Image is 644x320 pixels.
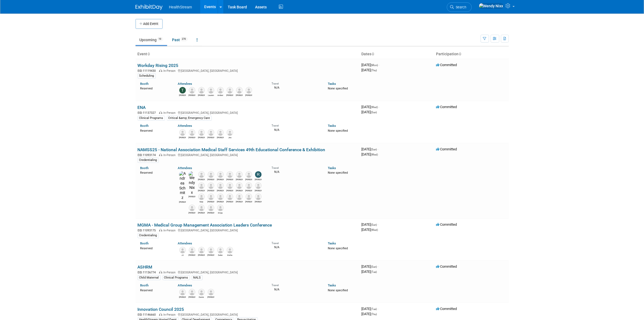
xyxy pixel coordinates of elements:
div: [GEOGRAPHIC_DATA], [GEOGRAPHIC_DATA] [138,110,357,115]
div: N/A [272,245,320,249]
img: Amber Walker [217,87,224,93]
a: Booth [140,82,149,86]
img: In-Person Event [159,229,162,231]
span: [DATE] [362,228,378,232]
img: Kimberly Pantoja [208,129,214,136]
span: Committed [436,222,457,227]
div: Daniela Miranda [198,136,205,139]
div: Kelly Kaechele [226,189,233,192]
a: Booth [140,241,149,245]
img: JJ Harnke [179,247,186,253]
div: Tanesha Riley [207,295,214,299]
span: 270 [180,37,188,41]
span: [DATE] [362,152,378,156]
div: Rachel Fridja [189,136,195,139]
a: Innovation Council 2025 [138,307,184,312]
div: Brandi Zevenbergen [245,189,252,192]
div: Jen Grijalva [217,200,224,203]
img: Katy Young [198,193,205,200]
span: EID: 11137327 [138,111,158,114]
img: Joe Deedy [236,171,243,178]
div: Danie Buhlinger [198,295,205,299]
div: [GEOGRAPHIC_DATA], [GEOGRAPHIC_DATA] [138,312,357,317]
div: Bryan Robbins [198,178,205,181]
div: Meghan Kurtz [255,200,262,203]
img: Tawna Knight [198,205,205,211]
span: None specified [328,289,348,292]
span: [DATE] [362,312,377,316]
span: In-Person [164,229,177,232]
th: Dates [359,50,434,59]
img: Tiffany Tuetken [179,87,186,93]
div: Divya Shroff [217,211,224,214]
span: Committed [436,264,457,269]
span: EID: 11119430 [138,69,158,72]
a: Tasks [328,82,336,86]
img: Rachel Fridja [189,129,195,136]
img: Ty Meredith [208,247,214,253]
div: Aaron Faber [217,189,224,192]
div: Travel [272,240,320,245]
img: In-Person Event [159,153,162,156]
img: Andrea Schmitz [179,171,186,200]
a: ASHRM [138,264,153,270]
div: Amy White [245,93,252,97]
div: Gabe Glimps [217,253,224,257]
span: EID: 11093174 [138,154,158,157]
img: Kameron Staten [217,129,224,136]
img: Diana Hickey [189,289,195,295]
div: Travel [272,282,320,287]
span: None specified [328,87,348,90]
span: (Wed) [371,106,378,109]
span: (Sun) [371,223,377,226]
div: Reserved [140,170,170,175]
div: Reserved [140,128,170,133]
div: Amber Walker [217,93,224,97]
img: Lauren Stirling [208,87,214,93]
div: Critical &amp; Emergency Care [167,116,212,121]
button: Add Event [136,19,163,29]
img: Logan Blackfan [179,129,186,136]
span: In-Person [164,153,177,157]
img: Divya Shroff [217,205,224,211]
img: Tom Heitz [189,205,195,211]
img: Amy White [246,87,252,93]
span: Committed [436,105,457,109]
div: Angela Beardsley [245,200,252,203]
div: Lauren Stirling [207,93,214,97]
div: Rochelle Celik [255,178,262,181]
div: N/A [272,287,320,292]
img: In-Person Event [159,313,162,316]
img: Danie Buhlinger [198,289,205,295]
div: Travel [272,80,320,85]
span: Committed [436,307,457,311]
span: EID: 11093175 [138,229,158,232]
img: Kevin O'Hara [198,87,205,93]
th: Event [136,50,359,59]
a: Workday Rising 2025 [138,63,179,68]
div: Diana Hickey [189,295,195,299]
span: - [378,222,379,227]
img: Sadie Welch [208,182,214,189]
div: Kimberly Pantoja [207,136,214,139]
span: (Thu) [371,69,377,72]
span: In-Person [164,313,177,316]
a: NAMSS25 - National Association Medical Staff Services 49th Educational Conference & Exhibition [138,147,325,152]
span: - [379,105,380,109]
img: Kevin O'Hara [208,205,214,211]
div: Aisha Roels [226,253,233,257]
span: [DATE] [362,307,379,311]
img: Wendy Nixx [189,171,195,195]
span: [DATE] [362,105,380,109]
a: Tasks [328,283,336,287]
img: Joanna Juergens [227,193,233,200]
div: Wendy Nixx [189,195,195,198]
img: ExhibitDay [136,5,163,10]
img: Bryan Robbins [198,171,205,178]
div: Tiffany Tuetken [179,93,186,97]
img: Jen Grijalva [217,193,224,200]
div: Jes Walker [226,136,233,139]
img: Aisha Roels [227,247,233,253]
img: Jes Walker [227,129,233,136]
span: None specified [328,129,348,132]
